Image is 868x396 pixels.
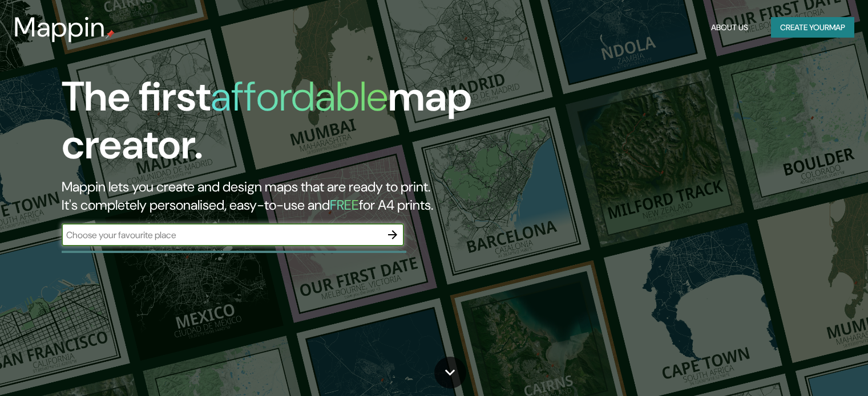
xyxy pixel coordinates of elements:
button: About Us [706,17,753,38]
h1: affordable [211,70,388,123]
h2: Mappin lets you create and design maps that are ready to print. It's completely personalised, eas... [62,178,496,214]
button: Create yourmap [771,17,854,38]
h1: The first map creator. [62,73,496,178]
img: mappin-pin [106,30,115,39]
h3: Mappin [14,11,106,43]
h5: FREE [330,196,359,214]
input: Choose your favourite place [62,228,381,242]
